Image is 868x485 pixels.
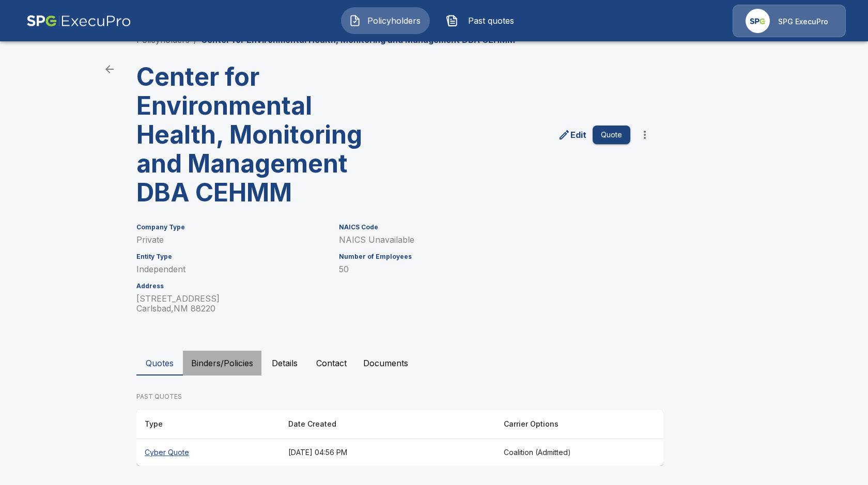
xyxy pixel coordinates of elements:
[136,294,327,314] p: [STREET_ADDRESS] Carlsbad , NM 88220
[339,264,630,274] p: 50
[570,129,586,141] p: Edit
[136,410,663,466] table: responsive table
[261,351,308,376] button: Details
[183,351,261,376] button: Binders/Policies
[136,253,327,260] h6: Entity Type
[746,9,770,33] img: Agency Icon
[26,5,131,37] img: AA Logo
[365,14,422,27] span: Policyholders
[495,410,663,439] th: Carrier Options
[136,224,327,231] h6: Company Type
[462,14,519,27] span: Past quotes
[341,7,430,34] button: Policyholders IconPolicyholders
[349,14,361,27] img: Policyholders Icon
[136,264,327,274] p: Independent
[495,439,663,466] th: Coalition (Admitted)
[355,351,416,376] button: Documents
[136,351,732,376] div: policyholder tabs
[136,351,183,376] button: Quotes
[339,235,630,245] p: NAICS Unavailable
[556,127,588,143] a: edit
[136,410,280,439] th: Type
[99,59,120,80] a: back
[438,7,527,34] button: Past quotes IconPast quotes
[634,124,655,145] button: more
[778,17,828,27] p: SPG ExecuPro
[136,62,392,207] h3: Center for Environmental Health, Monitoring and Management DBA CEHMM
[339,224,630,231] h6: NAICS Code
[136,235,327,245] p: Private
[136,439,280,466] th: Cyber Quote
[339,253,630,260] h6: Number of Employees
[593,126,630,145] button: Quote
[733,5,846,37] a: Agency IconSPG ExecuPro
[446,14,458,27] img: Past quotes Icon
[308,351,355,376] button: Contact
[280,439,495,466] th: [DATE] 04:56 PM
[136,392,663,401] p: PAST QUOTES
[136,283,327,290] h6: Address
[280,410,495,439] th: Date Created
